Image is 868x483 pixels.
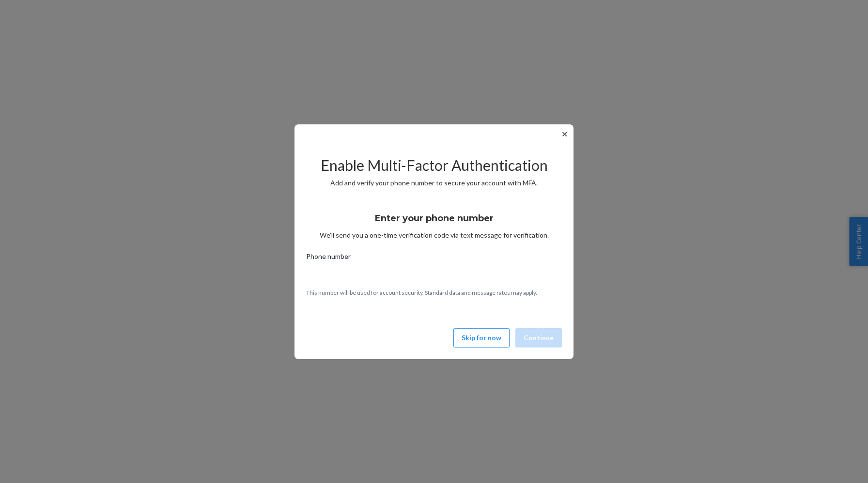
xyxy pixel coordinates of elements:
[306,288,562,297] p: This number will be used for account security. Standard data and message rates may apply.
[306,252,351,265] span: Phone number
[559,128,570,140] button: ✕
[453,328,510,347] button: Skip for now
[515,328,562,347] button: Continue
[306,204,562,240] div: We’ll send you a one-time verification code via text message for verification.
[375,212,494,225] h3: Enter your phone number
[306,157,562,173] h2: Enable Multi-Factor Authentication
[306,178,562,188] p: Add and verify your phone number to secure your account with MFA.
